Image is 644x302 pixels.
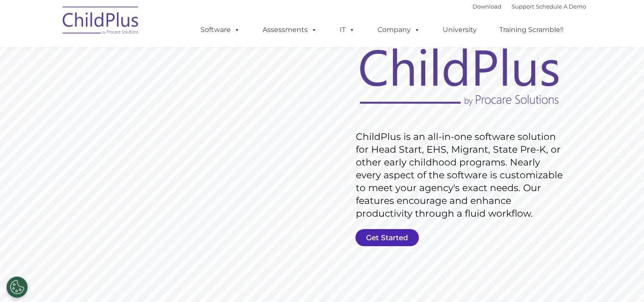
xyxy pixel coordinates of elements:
[472,3,586,10] font: |
[192,21,249,38] a: Software
[369,21,429,38] a: Company
[254,21,326,38] a: Assessments
[58,0,143,43] img: ChildPlus by Procare Solutions
[355,229,419,246] a: Get Started
[472,3,501,10] a: Download
[6,276,28,298] button: Cookies Settings
[434,21,485,38] a: University
[536,3,586,10] a: Schedule A Demo
[331,21,364,38] a: IT
[512,3,534,10] a: Support
[356,131,567,220] rs-layer: ChildPlus is an all-in-one software solution for Head Start, EHS, Migrant, State Pre-K, or other ...
[491,21,572,38] a: Training Scramble!!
